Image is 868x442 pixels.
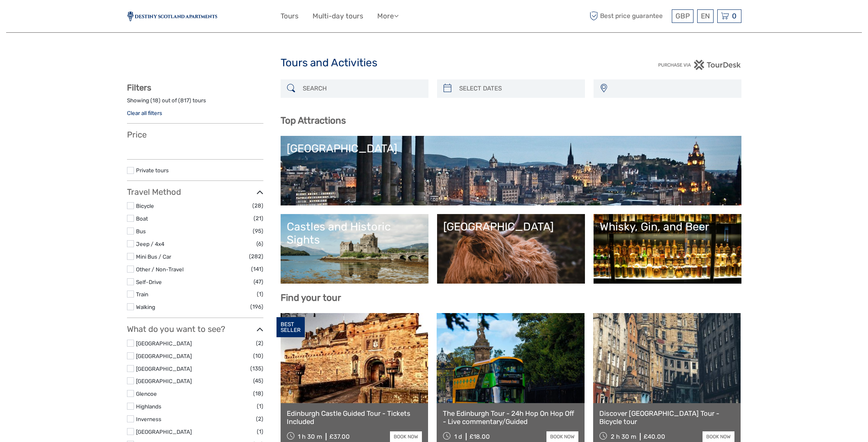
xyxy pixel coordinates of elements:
a: Boat [136,215,148,222]
a: [GEOGRAPHIC_DATA] [136,378,192,384]
img: PurchaseViaTourDesk.png [658,60,741,70]
input: SELECT DATES [456,81,581,96]
div: £40.00 [644,433,665,440]
label: 18 [152,97,159,104]
span: 0 [731,12,738,20]
a: [GEOGRAPHIC_DATA] [443,220,579,277]
a: [GEOGRAPHIC_DATA] [287,142,735,199]
a: Whisky, Gin, and Beer [600,220,735,277]
a: Train [136,291,148,298]
a: book now [703,431,734,442]
span: (95) [253,226,263,236]
span: 1 d [454,433,462,440]
span: (2) [256,338,263,348]
b: Top Attractions [281,115,346,126]
a: Multi-day tours [313,10,363,22]
a: Clear all filters [127,110,162,116]
a: Jeep / 4x4 [136,241,164,247]
span: (135) [250,364,263,373]
a: More [377,10,399,22]
span: Best price guarantee [588,9,670,23]
span: GBP [675,12,690,20]
div: Castles and Historic Sights [287,220,422,247]
div: £18.00 [469,433,490,440]
a: Discover [GEOGRAPHIC_DATA] Tour - Bicycle tour [599,409,735,426]
a: Castles and Historic Sights [287,220,422,277]
span: (141) [251,264,263,274]
span: (28) [252,201,263,210]
a: Other / Non-Travel [136,266,184,273]
a: The Edinburgh Tour - 24h Hop On Hop Off - Live commentary/Guided [443,409,578,426]
span: (1) [257,289,263,299]
h1: Tours and Activities [281,56,588,70]
img: 2586-5bdb998b-20c5-4af0-9f9c-ddee4a3bcf6d_logo_small.jpg [127,11,217,21]
span: (18) [253,389,263,398]
strong: Filters [127,83,151,92]
span: (47) [254,277,263,286]
a: [GEOGRAPHIC_DATA] [136,340,192,347]
div: Showing ( ) out of ( ) tours [127,97,263,109]
a: [GEOGRAPHIC_DATA] [136,353,192,359]
span: (1) [257,427,263,436]
a: Self-Drive [136,279,162,285]
a: book now [546,431,578,442]
a: [GEOGRAPHIC_DATA] [136,428,192,435]
div: Whisky, Gin, and Beer [600,220,735,233]
div: £37.00 [329,433,350,440]
b: Find your tour [281,292,341,303]
span: (21) [254,214,263,223]
div: [GEOGRAPHIC_DATA] [443,220,579,233]
span: (1) [257,401,263,411]
a: Bus [136,228,146,235]
span: (45) [253,376,263,386]
span: (6) [256,239,263,248]
a: Bicycle [136,203,154,209]
a: [GEOGRAPHIC_DATA] [136,365,192,372]
input: SEARCH [299,81,424,96]
span: (282) [249,252,263,261]
span: 2 h 30 m [611,433,636,440]
a: Inverness [136,416,161,422]
label: 817 [180,97,189,104]
span: 1 h 30 m [298,433,322,440]
div: BEST SELLER [276,317,305,338]
a: Glencoe [136,390,157,397]
h3: Price [127,130,263,140]
h3: What do you want to see? [127,324,263,334]
a: Private tours [136,167,169,174]
span: (10) [253,351,263,361]
span: (196) [250,302,263,311]
a: Highlands [136,403,161,410]
h3: Travel Method [127,187,263,197]
a: Walking [136,304,155,310]
div: EN [697,9,714,23]
a: Edinburgh Castle Guided Tour - Tickets Included [287,409,422,426]
span: (2) [256,414,263,424]
a: book now [390,431,422,442]
div: [GEOGRAPHIC_DATA] [287,142,735,155]
a: Tours [281,10,299,22]
a: Mini Bus / Car [136,253,171,260]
